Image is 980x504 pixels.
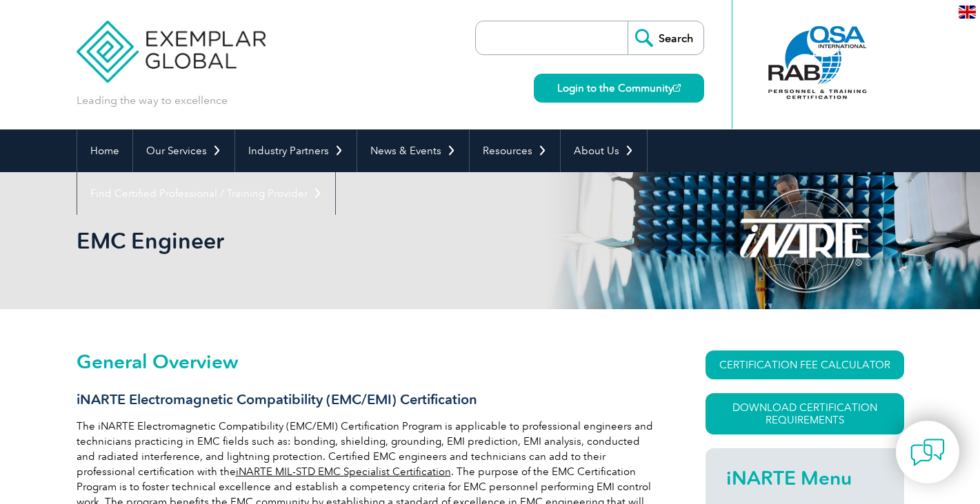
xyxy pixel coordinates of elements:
[77,350,656,372] h2: General Overview
[236,465,451,478] a: iNARTE MIL-STD EMC Specialist Certification
[357,129,469,172] a: News & Events
[77,129,132,172] a: Home
[959,6,976,19] img: en
[77,93,228,108] p: Leading the way to excellence
[470,129,560,172] a: Resources
[673,84,681,92] img: open_square.png
[628,21,703,54] input: Search
[910,435,945,470] img: contact-chat.png
[77,391,656,408] h3: iNARTE Electromagnetic Compatibility (EMC/EMI) Certification
[726,467,883,489] h2: iNARTE Menu
[534,74,704,103] a: Login to the Community
[561,129,647,172] a: About Us
[77,227,606,254] h1: EMC Engineer
[133,129,234,172] a: Our Services
[706,393,904,434] a: Download Certification Requirements
[235,129,357,172] a: Industry Partners
[706,350,904,379] a: CERTIFICATION FEE CALCULATOR
[77,172,335,215] a: Find Certified Professional / Training Provider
